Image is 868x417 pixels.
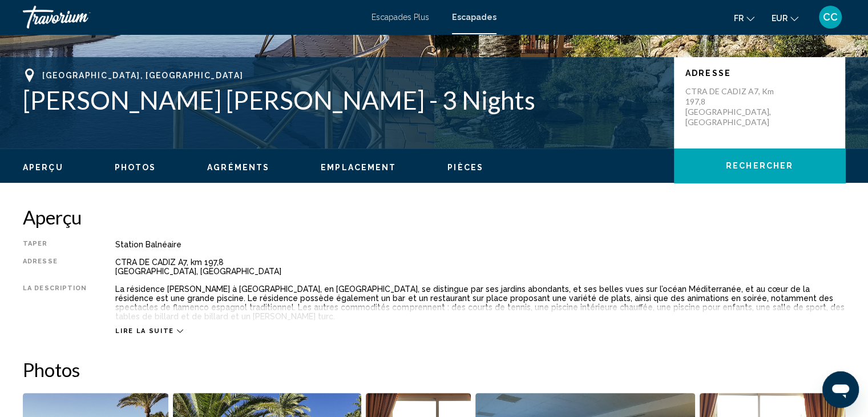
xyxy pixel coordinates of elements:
span: Rechercher [726,162,793,171]
span: Photos [115,163,156,172]
font: CC [823,11,838,23]
p: Adresse [685,69,834,78]
span: Aperçu [23,163,63,172]
h1: [PERSON_NAME] [PERSON_NAME] - 3 Nights [23,85,663,115]
button: Changer de langue [734,10,754,26]
button: Menu utilisateur [815,5,845,29]
button: Pièces [447,162,483,173]
button: Changer de devise [772,10,798,26]
button: Photos [115,162,156,173]
div: Adresse [23,258,87,276]
a: Travorium [23,6,360,29]
span: Pièces [447,163,483,172]
div: La résidence [PERSON_NAME] à [GEOGRAPHIC_DATA], en [GEOGRAPHIC_DATA], se distingue par ses jardin... [115,284,845,321]
div: Taper [23,240,87,249]
a: Escapades Plus [372,13,429,22]
span: Emplacement [321,163,396,172]
iframe: Bouton de lancement de la fenêtre de messagerie [822,371,859,408]
span: Agréments [207,163,269,172]
div: CTRA DE CADIZ A7, km 197,8 [GEOGRAPHIC_DATA], [GEOGRAPHIC_DATA] [115,258,845,276]
button: Rechercher [674,149,845,183]
h2: Aperçu [23,206,845,228]
font: fr [734,14,744,23]
button: Aperçu [23,162,63,173]
button: Lire la suite [115,327,183,335]
span: [GEOGRAPHIC_DATA], [GEOGRAPHIC_DATA] [42,71,243,80]
a: Escapades [452,13,496,22]
button: Emplacement [321,162,396,173]
button: Agréments [207,162,269,173]
span: Lire la suite [115,327,173,335]
p: CTRA DE CADIZ A7, km 197,8 [GEOGRAPHIC_DATA], [GEOGRAPHIC_DATA] [685,86,777,127]
div: Station balnéaire [115,240,845,249]
h2: Photos [23,358,845,381]
font: EUR [772,14,788,23]
div: La description [23,284,87,321]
